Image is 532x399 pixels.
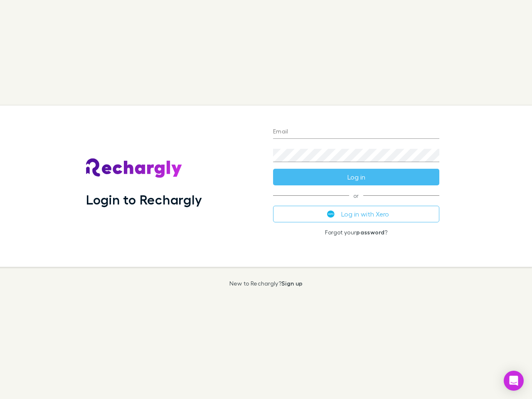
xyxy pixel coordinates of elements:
p: New to Rechargly? [229,280,303,287]
img: Rechargly's Logo [86,158,182,178]
p: Forgot your ? [273,229,439,236]
a: password [356,229,384,236]
button: Log in [273,169,439,185]
span: or [273,195,439,196]
div: Open Intercom Messenger [504,371,524,391]
button: Log in with Xero [273,206,439,222]
h1: Login to Rechargly [86,192,202,207]
img: Xero's logo [327,210,335,218]
a: Sign up [281,280,303,287]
